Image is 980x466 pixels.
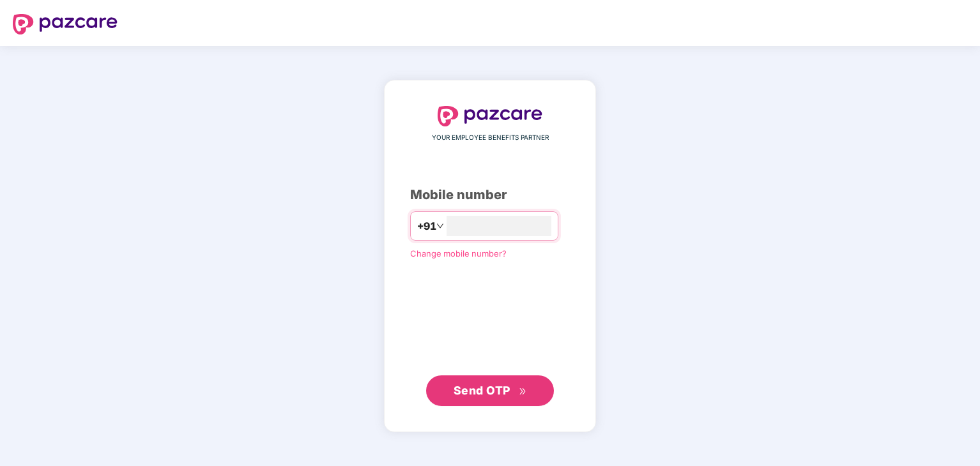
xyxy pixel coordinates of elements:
[410,185,570,205] div: Mobile number
[436,222,444,230] span: down
[454,384,510,397] span: Send OTP
[417,218,436,234] span: +91
[426,375,554,406] button: Send OTPdouble-right
[410,248,507,259] a: Change mobile number?
[432,133,549,143] span: YOUR EMPLOYEE BENEFITS PARTNER
[519,387,527,396] span: double-right
[438,106,542,126] img: logo
[13,14,118,34] img: logo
